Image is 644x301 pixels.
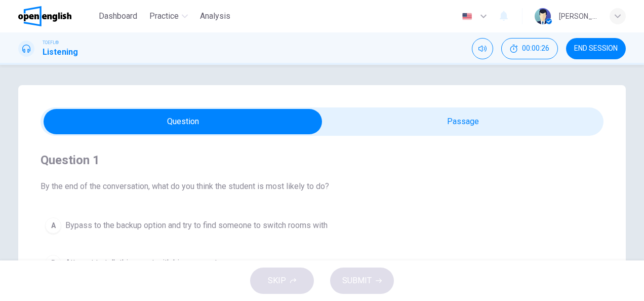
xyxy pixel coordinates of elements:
[522,45,549,53] span: 00:00:26
[574,45,618,53] span: END SESSION
[566,38,626,59] button: END SESSION
[196,7,234,25] button: Analysis
[41,213,603,238] button: ABypass to the backup option and try to find someone to switch rooms with
[65,257,222,269] span: Attempt to talk things out with his roommate
[65,219,328,232] span: Bypass to the backup option and try to find someone to switch rooms with
[461,13,473,20] img: en
[559,10,597,22] div: [PERSON_NAME]
[43,46,78,58] h1: Listening
[95,7,141,25] button: Dashboard
[145,7,192,25] button: Practice
[45,217,61,234] div: A
[149,10,179,22] span: Practice
[99,10,137,22] span: Dashboard
[43,39,59,46] span: TOEFL®
[501,38,558,59] button: 00:00:26
[535,8,551,24] img: Profile picture
[45,255,61,271] div: B
[41,152,603,168] h4: Question 1
[18,6,71,26] img: OpenEnglish logo
[501,38,558,59] div: Hide
[472,38,493,59] div: Mute
[18,6,95,26] a: OpenEnglish logo
[200,10,230,22] span: Analysis
[41,180,603,193] span: By the end of the conversation, what do you think the student is most likely to do?
[41,250,603,276] button: BAttempt to talk things out with his roommate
